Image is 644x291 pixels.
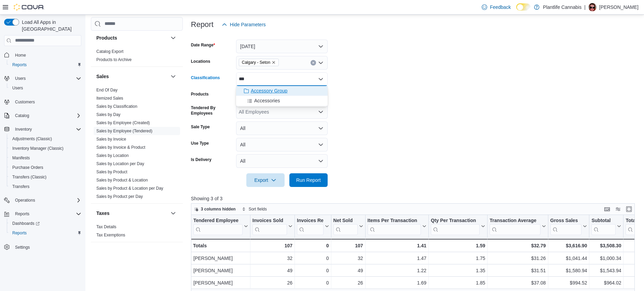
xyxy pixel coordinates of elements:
span: Run Report [296,177,321,184]
span: Sales by Invoice & Product [96,145,145,150]
button: Subtotal [591,217,621,235]
a: Catalog Export [96,49,123,54]
span: Adjustments (Classic) [12,136,52,142]
span: Users [15,76,26,81]
div: 1.59 [431,242,485,250]
h3: Products [96,34,117,41]
span: Inventory Manager (Classic) [12,146,64,151]
span: End Of Day [96,87,118,93]
button: 3 columns hidden [191,205,238,213]
span: Feedback [490,4,511,11]
button: Sales [96,73,168,80]
div: Invoices Ref [297,217,323,235]
div: 107 [252,242,292,250]
div: Totals [193,242,248,250]
span: Manifests [10,154,81,162]
h3: Sales [96,73,109,80]
label: Tendered By Employees [191,105,233,116]
div: 1.75 [431,254,485,262]
button: Run Report [289,173,328,187]
div: $1,543.94 [591,266,621,275]
div: 0 [297,266,329,275]
span: Inventory Manager (Classic) [10,144,81,152]
span: Sales by Employee (Tendered) [96,128,152,134]
div: 1.35 [431,266,485,275]
a: Users [10,84,26,92]
span: Sales by Location per Day [96,161,144,166]
a: Sales by Invoice & Product [96,145,145,150]
a: Dashboards [7,219,84,228]
span: Users [12,74,81,83]
span: Operations [15,198,35,203]
button: Keyboard shortcuts [603,205,611,213]
span: Settings [12,243,81,251]
div: 1.85 [431,279,485,287]
span: Purchase Orders [10,163,81,172]
button: Remove Calgary - Seton from selection in this group [272,60,276,64]
a: Sales by Product per Day [96,194,143,199]
button: Export [246,173,285,187]
span: Reports [12,62,27,68]
span: Reports [10,61,81,69]
button: Qty Per Transaction [431,217,485,235]
div: Tendered Employee [193,217,243,224]
span: Export [250,173,280,187]
button: Tendered Employee [193,217,248,235]
button: Display options [614,205,622,213]
img: Cova [14,4,44,11]
div: 1.47 [367,254,426,262]
span: Transfers [10,183,81,191]
span: Settings [15,245,30,250]
div: Sasha Iemelianenko [588,3,597,11]
button: Transfers [7,182,84,191]
div: Products [91,47,183,67]
a: Settings [12,243,32,251]
div: $32.79 [490,242,546,250]
div: Transaction Average [490,217,540,235]
div: Items Per Transaction [367,217,421,224]
input: Dark Mode [516,3,531,11]
a: Transfers [10,183,32,191]
span: Sales by Invoice [96,136,126,142]
div: Gross Sales [550,217,581,224]
div: 0 [297,254,329,262]
a: Sales by Product & Location [96,178,148,183]
label: Date Range [191,42,215,48]
button: Operations [1,195,84,205]
div: 0 [297,279,329,287]
div: $964.02 [591,279,621,287]
button: All [236,138,328,151]
div: Net Sold [333,217,357,235]
a: End Of Day [96,88,118,92]
div: $31.26 [490,254,546,262]
span: Tax Details [96,224,117,230]
button: Reports [1,209,84,219]
div: $1,580.94 [550,266,587,275]
a: Sales by Employee (Created) [96,120,150,125]
h3: Report [191,20,214,29]
span: Users [12,85,23,91]
label: Products [191,91,209,97]
div: 1.22 [367,266,426,275]
span: Inventory [15,127,32,132]
a: Tax Details [96,224,117,229]
div: 49 [252,266,292,275]
a: Manifests [10,154,32,162]
span: Transfers (Classic) [10,173,81,181]
button: All [236,154,328,168]
button: All [236,121,328,135]
button: Transaction Average [490,217,546,235]
div: [PERSON_NAME] [193,279,248,287]
div: Qty Per Transaction [431,217,480,224]
label: Use Type [191,141,209,146]
span: Hide Parameters [230,21,266,28]
div: Subtotal [591,217,616,235]
a: Transfers (Classic) [10,173,49,181]
button: Home [1,50,84,60]
div: 32 [333,254,363,262]
button: Inventory Manager (Classic) [7,144,84,153]
a: Sales by Location per Day [96,161,144,166]
span: Calgary - Seton [242,59,270,66]
span: Sort fields [249,206,267,212]
div: [PERSON_NAME] [193,266,248,275]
